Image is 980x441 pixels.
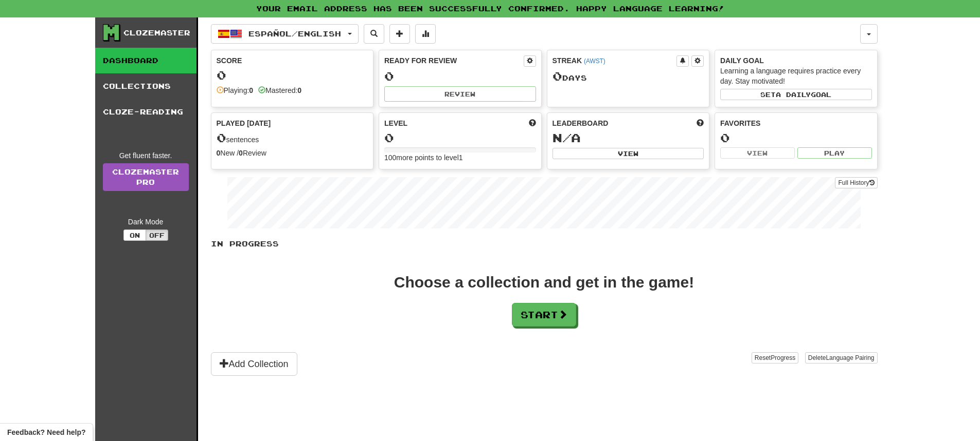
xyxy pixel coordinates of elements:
[529,118,536,128] span: Score more points to level up
[805,352,878,363] button: DeleteLanguage Pairing
[146,229,168,241] button: Off
[720,66,872,86] div: Learning a language requires practice every day. Stay motivated!
[720,147,795,159] button: View
[697,118,704,128] span: This week in points, UTC
[217,55,368,66] div: Score
[95,73,197,99] a: Collections
[776,91,811,98] span: a daily
[7,427,85,437] span: Open feedback widget
[103,150,189,161] div: Get fluent faster.
[211,24,359,44] button: Español/English
[217,85,254,95] div: Playing:
[771,354,795,361] span: Progress
[364,24,384,44] button: Search sentences
[389,24,410,44] button: Add sentence to collection
[415,24,436,44] button: More stats
[720,55,872,66] div: Daily Goal
[553,70,704,83] div: Day s
[217,69,368,82] div: 0
[512,303,576,327] button: Start
[211,239,878,249] p: In Progress
[752,352,798,363] button: ResetProgress
[103,217,189,227] div: Dark Mode
[553,130,581,145] span: N/A
[217,149,221,157] strong: 0
[720,89,872,100] button: Seta dailygoal
[217,130,226,145] span: 0
[384,131,536,144] div: 0
[720,118,872,128] div: Favorites
[217,131,368,145] div: sentences
[123,28,190,38] div: Clozemaster
[211,352,297,376] button: Add Collection
[384,86,536,102] button: Review
[95,48,197,73] a: Dashboard
[553,55,677,66] div: Streak
[384,55,524,66] div: Ready for Review
[248,29,341,38] span: Español / English
[95,99,197,125] a: Cloze-Reading
[553,69,562,83] span: 0
[553,118,609,128] span: Leaderboard
[239,149,243,157] strong: 0
[249,86,253,94] strong: 0
[297,86,301,94] strong: 0
[384,152,536,163] div: 100 more points to level 1
[384,70,536,83] div: 0
[394,275,694,290] div: Choose a collection and get in the game!
[826,354,874,361] span: Language Pairing
[797,147,872,159] button: Play
[217,118,271,128] span: Played [DATE]
[584,57,605,65] a: (AWST)
[103,163,189,191] a: ClozemasterPro
[720,131,872,144] div: 0
[217,148,368,158] div: New / Review
[835,177,877,188] button: Full History
[553,148,704,159] button: View
[258,85,301,95] div: Mastered:
[123,229,146,241] button: On
[384,118,407,128] span: Level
